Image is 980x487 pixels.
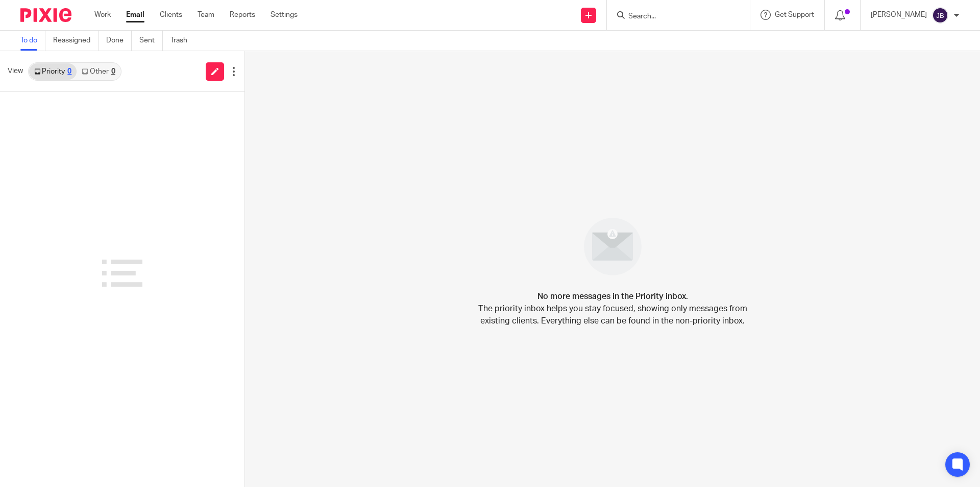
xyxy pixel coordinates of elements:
[106,31,132,51] a: Done
[139,31,163,51] a: Sent
[20,31,45,51] a: To do
[67,68,71,75] div: 0
[537,290,688,303] h4: No more messages in the Priority inbox.
[198,10,214,20] a: Team
[775,11,814,18] span: Get Support
[170,31,195,51] a: Trash
[29,63,77,80] a: Priority0
[126,10,144,20] a: Email
[53,31,99,51] a: Reassigned
[871,10,927,20] p: [PERSON_NAME]
[627,12,719,21] input: Search
[160,10,182,20] a: Clients
[271,10,298,20] a: Settings
[8,66,23,77] span: View
[111,68,115,75] div: 0
[477,303,748,327] p: The priority inbox helps you stay focused, showing only messages from existing clients. Everythin...
[77,63,120,80] a: Other0
[20,8,71,22] img: Pixie
[932,7,948,24] img: svg%3E
[230,10,255,20] a: Reports
[577,211,648,282] img: image
[94,10,111,20] a: Work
